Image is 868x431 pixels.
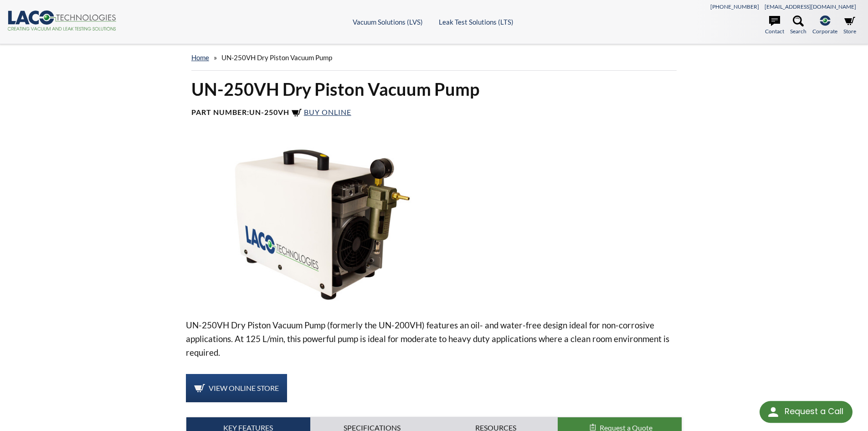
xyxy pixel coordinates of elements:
span: UN-250VH Dry Piston Vacuum Pump [221,53,332,62]
a: View Online Store [186,374,287,402]
div: Request a Call [785,401,843,422]
h4: Part Number: [191,108,677,119]
span: Corporate [812,27,837,36]
div: » [191,45,677,71]
a: Vacuum Solutions (LVS) [353,18,423,26]
div: Request a Call [760,401,853,423]
a: [EMAIL_ADDRESS][DOMAIN_NAME] [765,3,856,10]
a: Search [790,16,806,36]
img: UN-250VH Dry Piston Vacuum Pump image [186,140,477,304]
a: home [191,53,209,62]
b: UN-250VH [249,108,289,116]
h1: UN-250VH Dry Piston Vacuum Pump [191,78,677,100]
p: UN-250VH Dry Piston Vacuum Pump (formerly the UN-200VH) features an oil- and water-free design id... [186,318,683,359]
a: Leak Test Solutions (LTS) [439,18,514,26]
a: Contact [765,16,784,36]
span: View Online Store [209,384,279,392]
a: Buy Online [291,108,351,116]
img: round button [766,405,781,419]
a: [PHONE_NUMBER] [710,3,759,10]
a: Store [843,16,856,36]
span: Buy Online [304,108,351,116]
